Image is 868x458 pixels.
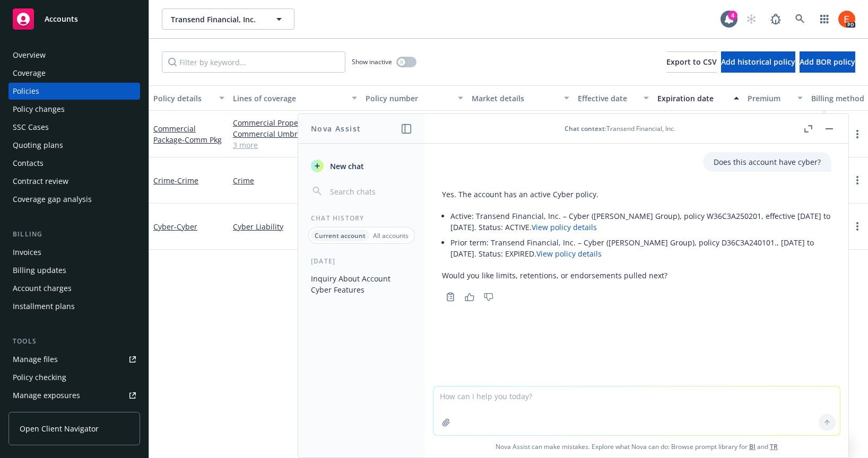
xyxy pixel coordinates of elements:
[171,14,263,25] span: Transend Financial, Inc.
[366,93,452,104] div: Policy number
[442,189,831,200] p: Yes. The account has an active Cyber policy.
[450,235,831,261] li: Prior term: Transend Financial, Inc. – Cyber ([PERSON_NAME] Group), policy D36C3A240101., [DATE] ...
[446,292,455,302] svg: Copy to clipboard
[233,93,345,104] div: Lines of coverage
[45,15,78,23] span: Accounts
[743,85,807,111] button: Premium
[162,51,345,73] input: Filter by keyword...
[233,175,357,186] a: Crime
[8,155,140,172] a: Contacts
[13,351,58,368] div: Manage files
[8,369,140,386] a: Policy checking
[8,119,140,136] a: SSC Cases
[233,117,357,128] a: Commercial Property
[233,221,357,232] a: Cyber Liability
[149,85,229,111] button: Policy details
[182,135,222,145] span: - Comm Pkg
[442,270,831,281] p: Would you like limits, retentions, or endorsements pulled next?
[578,93,637,104] div: Effective date
[741,8,762,30] a: Start snowing
[666,51,717,73] button: Export to CSV
[13,244,41,261] div: Invoices
[8,137,140,154] a: Quoting plans
[450,208,831,235] li: Active: Transend Financial, Inc. – Cyber ([PERSON_NAME] Group), policy W36C3A250201, effective [D...
[480,289,497,304] button: Thumbs down
[8,47,140,64] a: Overview
[8,262,140,279] a: Billing updates
[153,222,197,232] a: Cyber
[8,298,140,315] a: Installment plans
[429,436,844,457] span: Nova Assist can make mistakes. Explore what Nova can do: Browse prompt library for and
[298,214,425,223] div: Chat History
[714,156,821,168] p: Does this account have cyber?
[666,57,717,67] span: Export to CSV
[851,220,864,233] a: more
[657,93,727,104] div: Expiration date
[153,124,222,145] a: Commercial Package
[8,4,140,34] a: Accounts
[770,442,778,451] a: TR
[352,57,392,66] span: Show inactive
[175,175,198,186] span: - Crime
[298,257,425,266] div: [DATE]
[229,85,361,111] button: Lines of coverage
[8,229,140,240] div: Billing
[13,280,72,297] div: Account charges
[153,175,198,186] a: Crime
[315,231,366,240] p: Current account
[13,65,46,82] div: Coverage
[20,423,99,434] span: Open Client Navigator
[721,57,795,67] span: Add historical policy
[13,119,49,136] div: SSC Cases
[472,93,558,104] div: Market details
[13,369,66,386] div: Policy checking
[162,8,294,30] button: Transend Financial, Inc.
[851,128,864,140] a: more
[13,83,39,100] div: Policies
[307,270,416,298] button: Inquiry About Account Cyber Features
[765,8,786,30] a: Report a Bug
[8,173,140,190] a: Contract review
[373,231,409,240] p: All accounts
[789,8,811,30] a: Search
[748,93,791,104] div: Premium
[532,222,597,232] a: View policy details
[13,173,68,190] div: Contract review
[13,101,65,118] div: Policy changes
[800,57,855,67] span: Add BOR policy
[838,11,855,28] img: photo
[653,85,743,111] button: Expiration date
[8,83,140,100] a: Policies
[565,124,605,133] span: Chat context
[8,351,140,368] a: Manage files
[749,442,756,451] a: BI
[13,47,46,64] div: Overview
[174,222,197,232] span: - Cyber
[8,280,140,297] a: Account charges
[13,387,80,404] div: Manage exposures
[8,244,140,261] a: Invoices
[361,85,467,111] button: Policy number
[233,139,357,151] a: 3 more
[13,155,44,172] div: Contacts
[728,11,737,20] div: 4
[13,191,92,208] div: Coverage gap analysis
[153,93,213,104] div: Policy details
[311,123,361,134] h1: Nova Assist
[800,51,855,73] button: Add BOR policy
[307,156,416,175] button: New chat
[328,184,412,199] input: Search chats
[467,85,574,111] button: Market details
[8,191,140,208] a: Coverage gap analysis
[565,124,675,133] div: : Transend Financial, Inc.
[814,8,835,30] a: Switch app
[8,336,140,347] div: Tools
[8,387,140,404] a: Manage exposures
[8,101,140,118] a: Policy changes
[13,262,66,279] div: Billing updates
[13,137,63,154] div: Quoting plans
[536,249,602,259] a: View policy details
[574,85,653,111] button: Effective date
[851,174,864,187] a: more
